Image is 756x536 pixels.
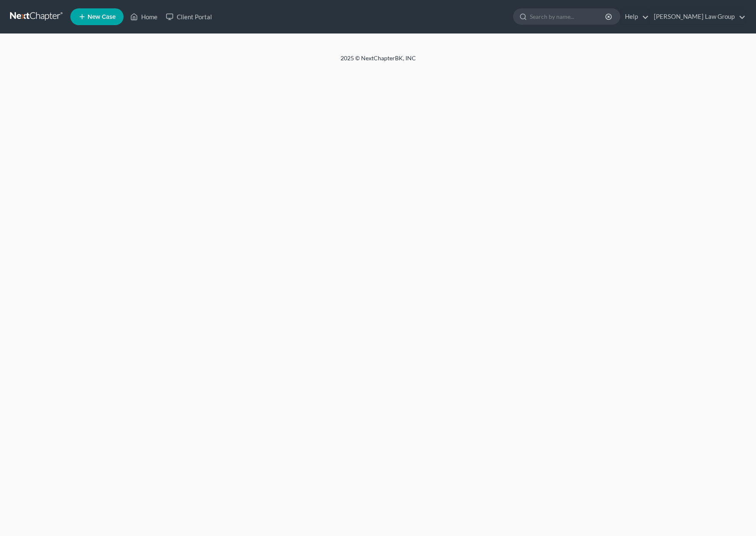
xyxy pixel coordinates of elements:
[530,9,606,24] input: Search by name...
[126,9,162,24] a: Home
[650,9,746,24] a: [PERSON_NAME] Law Group
[88,14,116,20] span: New Case
[139,54,617,69] div: 2025 © NextChapterBK, INC
[162,9,216,24] a: Client Portal
[621,9,649,24] a: Help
